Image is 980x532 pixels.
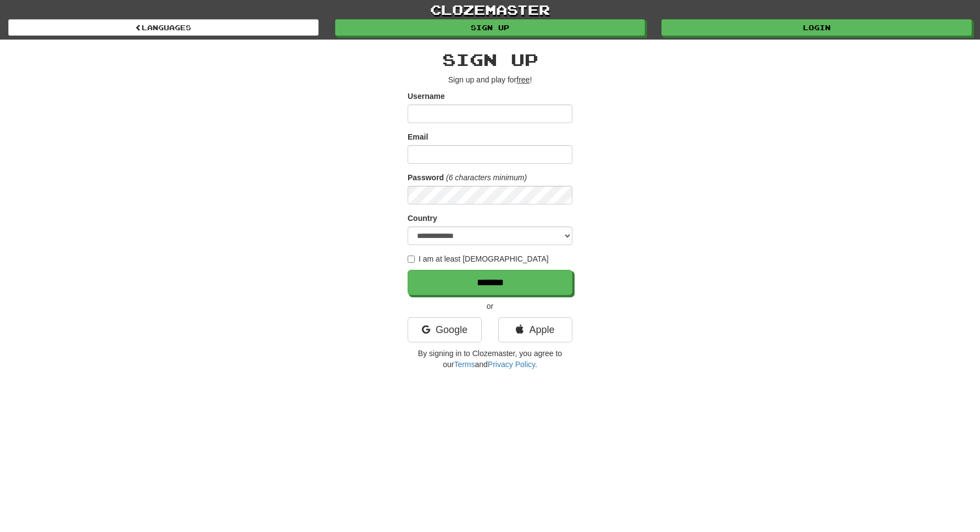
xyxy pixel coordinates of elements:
[454,360,475,369] a: Terms
[408,74,572,85] p: Sign up and play for !
[408,172,444,183] label: Password
[8,19,319,36] a: Languages
[408,131,428,142] label: Email
[408,256,415,263] input: I am at least [DEMOGRAPHIC_DATA]
[498,317,572,342] a: Apple
[408,51,572,69] h2: Sign up
[408,301,572,312] p: or
[408,348,572,370] p: By signing in to Clozemaster, you agree to our and .
[408,317,482,342] a: Google
[446,173,527,182] em: (6 characters minimum)
[408,91,445,102] label: Username
[408,253,549,264] label: I am at least [DEMOGRAPHIC_DATA]
[408,213,437,224] label: Country
[661,19,972,36] a: Login
[335,19,645,36] a: Sign up
[488,360,535,369] a: Privacy Policy
[516,75,530,84] u: free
